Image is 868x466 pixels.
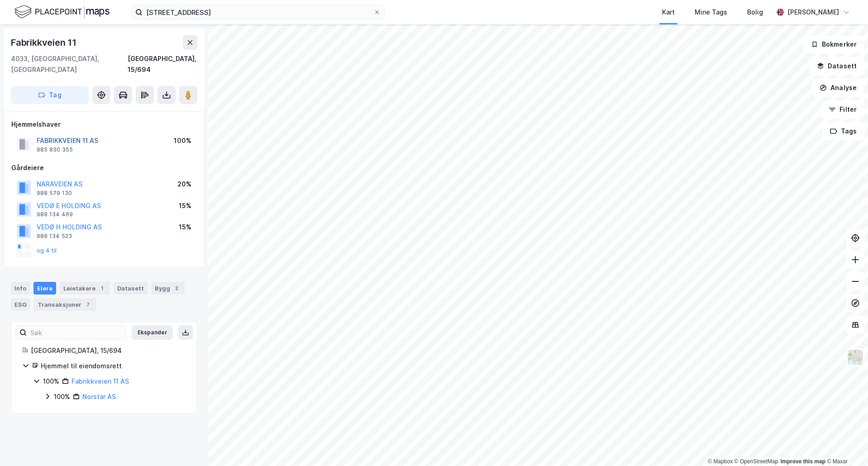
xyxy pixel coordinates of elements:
[151,282,185,295] div: Bygg
[821,100,864,119] button: Filter
[11,35,78,50] div: Fabrikkveien 11
[823,423,868,466] div: Kontrollprogram for chat
[114,282,148,295] div: Datasett
[27,326,126,339] input: Søk
[11,162,197,173] div: Gårdeiere
[82,393,116,400] a: Norstar AS
[662,7,675,18] div: Kart
[177,179,191,190] div: 20%
[823,423,868,466] iframe: Chat Widget
[11,119,197,130] div: Hjemmelshaver
[11,282,30,295] div: Info
[37,146,73,153] div: 985 830 355
[812,79,864,97] button: Analyse
[695,7,727,18] div: Mine Tags
[72,377,129,385] a: Fabrikkveien 11 AS
[822,122,864,140] button: Tags
[179,222,191,233] div: 15%
[787,7,839,18] div: [PERSON_NAME]
[37,190,72,197] div: 988 579 130
[11,86,89,104] button: Tag
[31,345,186,356] div: [GEOGRAPHIC_DATA], 15/694
[11,298,30,311] div: ESG
[54,391,70,402] div: 100%
[33,282,56,295] div: Eiere
[847,349,864,366] img: Z
[781,458,825,465] a: Improve this map
[128,53,197,75] div: [GEOGRAPHIC_DATA], 15/694
[747,7,763,18] div: Bolig
[809,57,864,75] button: Datasett
[43,376,59,387] div: 100%
[83,300,92,309] div: 7
[172,284,181,293] div: 2
[143,5,373,19] input: Søk på adresse, matrikkel, gårdeiere, leietakere eller personer
[803,35,864,53] button: Bokmerker
[708,458,733,465] a: Mapbox
[37,233,72,240] div: 989 134 523
[60,282,110,295] div: Leietakere
[174,135,191,146] div: 100%
[14,4,110,20] img: logo.f888ab2527a4732fd821a326f86c7f29.svg
[34,298,96,311] div: Transaksjoner
[11,53,128,75] div: 4033, [GEOGRAPHIC_DATA], [GEOGRAPHIC_DATA]
[132,325,173,340] button: Ekspander
[37,211,73,218] div: 989 134 469
[734,458,778,465] a: OpenStreetMap
[97,284,106,293] div: 1
[41,361,186,371] div: Hjemmel til eiendomsrett
[179,200,191,211] div: 15%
